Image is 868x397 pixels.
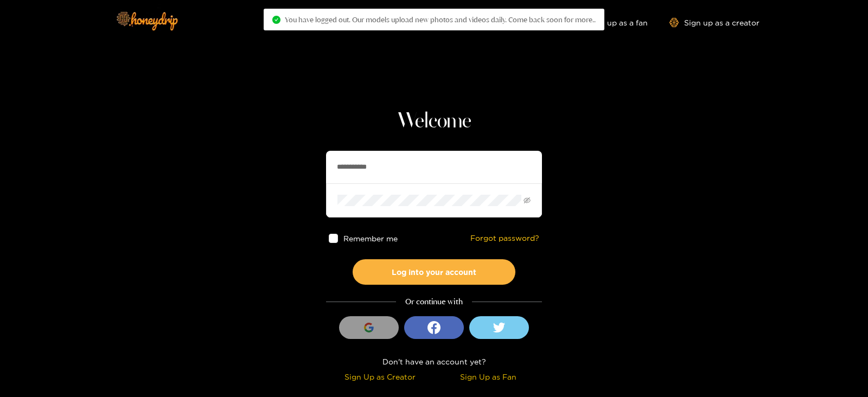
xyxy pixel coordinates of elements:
a: Sign up as a fan [573,18,648,27]
a: Sign up as a creator [669,18,759,27]
div: Sign Up as Creator [329,370,431,383]
h1: Welcome [326,108,542,135]
div: Or continue with [326,296,542,308]
div: Don't have an account yet? [326,355,542,368]
span: check-circle [272,16,280,24]
button: Log into your account [353,259,515,285]
span: Remember me [343,234,398,242]
div: Sign Up as Fan [437,370,539,383]
a: Forgot password? [470,234,539,243]
span: eye-invisible [524,197,531,204]
span: You have logged out. Our models upload new photos and videos daily. Come back soon for more.. [285,15,596,24]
